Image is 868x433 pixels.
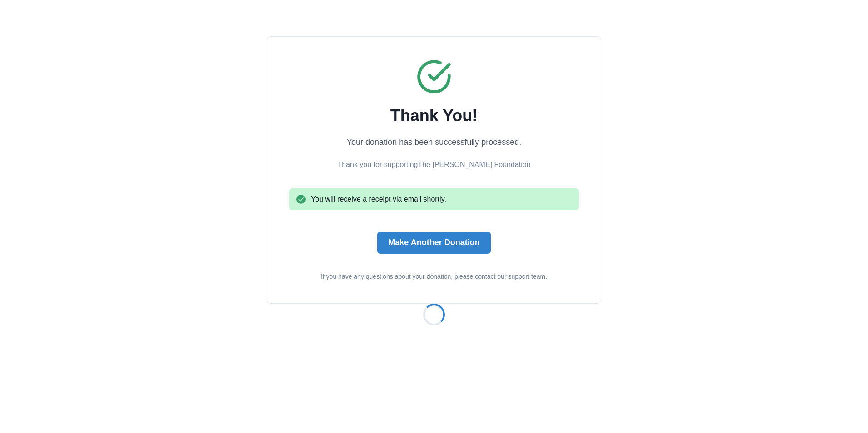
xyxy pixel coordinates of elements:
p: Your donation has been successfully processed. [347,136,522,148]
p: Thank you for supporting The [PERSON_NAME] Foundation [337,159,530,170]
button: Make Another Donation [377,232,490,254]
p: If you have any questions about your donation, please contact our support team. [321,272,547,281]
h2: Thank You! [390,106,478,125]
div: You will receive a receipt via email shortly. [289,188,579,210]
